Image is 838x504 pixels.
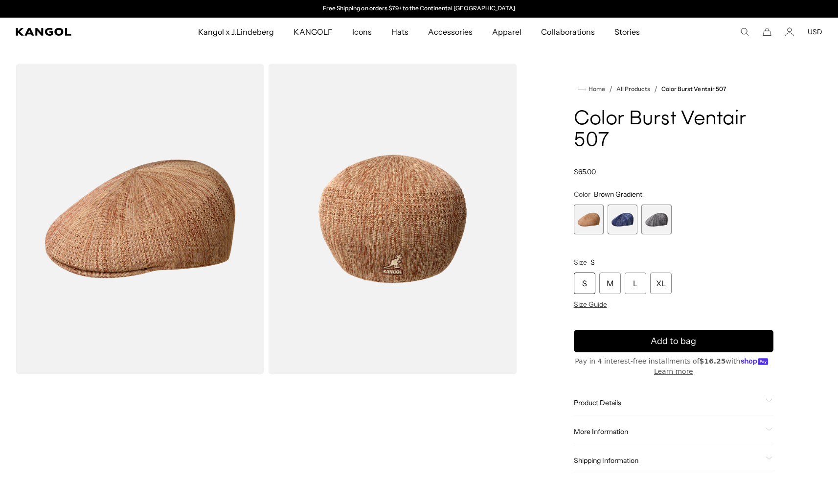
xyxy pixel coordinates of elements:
[650,273,672,294] div: XL
[616,86,650,92] a: All Products
[578,85,605,93] a: Home
[763,27,771,36] button: Cart
[641,205,671,234] label: Black Gradient
[574,109,773,152] h1: Color Burst Ventair 507
[318,5,520,13] div: 1 of 2
[352,18,372,46] span: Icons
[382,18,418,46] a: Hats
[574,258,587,267] span: Size
[428,18,473,46] span: Accessories
[294,18,332,46] span: KANGOLF
[625,273,646,294] div: L
[391,18,408,46] span: Hats
[605,18,650,46] a: Stories
[574,273,595,294] div: S
[342,18,382,46] a: Icons
[574,190,590,199] span: Color
[599,273,621,294] div: M
[318,5,520,13] slideshow-component: Announcement bar
[574,427,762,436] span: More Information
[188,18,284,46] a: Kangol x J.Lindeberg
[531,18,604,46] a: Collaborations
[608,205,637,234] div: 2 of 3
[574,398,762,407] span: Product Details
[605,83,612,95] li: /
[492,18,521,46] span: Apparel
[641,205,671,234] div: 3 of 3
[785,27,794,36] a: Account
[590,258,595,267] span: S
[541,18,594,46] span: Collaborations
[740,27,749,36] summary: Search here
[574,300,607,309] span: Size Guide
[614,18,640,46] span: Stories
[608,205,637,234] label: Denim Gradient
[661,86,726,92] a: Color Burst Ventair 507
[16,64,264,374] img: color-brown-gradient
[482,18,531,46] a: Apparel
[574,83,773,95] nav: breadcrumbs
[574,330,773,352] button: Add to bag
[268,64,517,374] img: color-brown-gradient
[808,27,822,36] button: USD
[651,335,696,348] span: Add to bag
[574,456,762,465] span: Shipping Information
[574,167,596,176] span: $65.00
[284,18,342,46] a: KANGOLF
[574,205,604,234] div: 1 of 3
[418,18,482,46] a: Accessories
[16,28,131,36] a: Kangol
[198,18,274,46] span: Kangol x J.Lindeberg
[16,64,517,374] product-gallery: Gallery Viewer
[323,4,515,12] a: Free Shipping on orders $79+ to the Continental [GEOGRAPHIC_DATA]
[587,86,605,92] span: Home
[318,5,520,13] div: Announcement
[650,83,657,95] li: /
[594,190,642,199] span: Brown Gradient
[574,205,604,234] label: Brown Gradient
